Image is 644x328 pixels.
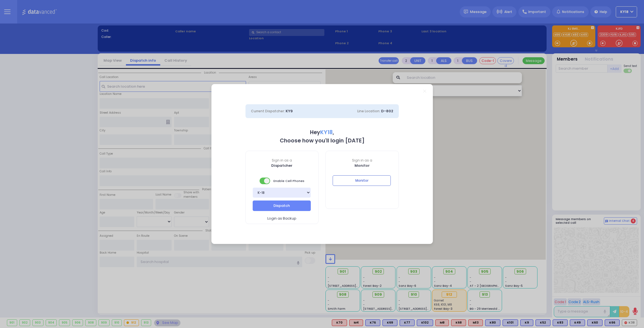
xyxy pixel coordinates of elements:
[280,137,364,144] b: Choose how you'll login [DATE]
[381,108,393,114] span: D-802
[357,109,380,113] span: Line Location:
[320,129,333,136] span: KY18
[253,201,311,211] button: Dispatch
[423,90,426,93] a: Close
[286,108,293,114] span: KY9
[271,163,293,168] b: Dispatcher
[333,175,391,186] button: Monitor
[260,177,304,185] span: Enable Cell Phones
[267,216,296,221] span: Login as Backup
[310,129,334,136] b: Hey ,
[326,158,399,163] span: Sign in as a
[355,163,370,168] b: Monitor
[246,158,319,163] span: Sign in as a
[251,109,285,113] span: Current Dispatcher:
